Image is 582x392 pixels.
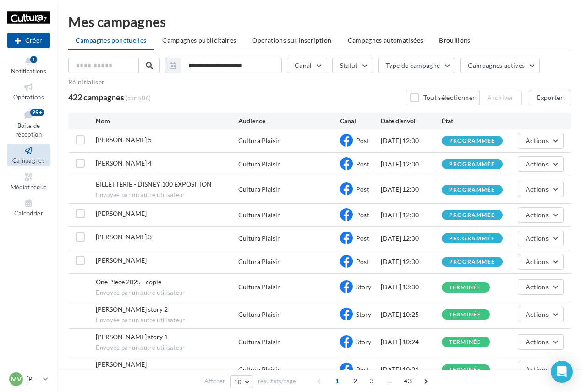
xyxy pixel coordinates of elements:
div: [DATE] 12:00 [381,136,442,145]
button: Type de campagne [378,58,456,73]
div: Cultura Plaisir [238,185,280,194]
div: Date d'envoi [381,116,442,126]
button: Actions [518,231,564,246]
span: Envoyée par un autre utilisateur [96,344,238,352]
span: Campagnes automatisées [348,36,423,44]
a: Calendrier [7,196,50,219]
div: terminée [449,339,481,345]
button: Campagnes actives [460,58,540,73]
button: Canal [287,58,327,73]
span: Operations sur inscription [252,36,331,44]
span: Envoyée par un autre utilisateur [96,191,238,199]
button: Notifications 1 [7,54,50,77]
span: One Piece 2025 - copie [96,278,161,286]
span: Dr Jimmy Mohamed story 1 [96,333,168,341]
span: 1 [330,374,345,388]
div: Open Intercom Messenger [551,361,573,383]
button: Créer [7,33,50,48]
span: Post [356,258,369,265]
button: 10 [230,375,253,388]
span: résultats/page [258,377,296,386]
button: Actions [518,133,564,149]
span: Campagnes actives [468,61,525,69]
div: terminée [449,367,481,373]
button: Archiver [479,90,522,105]
div: [DATE] 13:00 [381,282,442,292]
div: [DATE] 12:00 [381,185,442,194]
div: [DATE] 10:24 [381,337,442,347]
span: 2 [348,374,362,388]
span: Story [356,283,371,291]
span: Actions [526,211,549,219]
span: Dr Jimmy Mohamed [96,360,147,368]
span: Envoyée par un autre utilisateur [96,316,238,325]
span: Afficher [204,377,225,386]
div: Mes campagnes [68,15,571,28]
span: Campagnes publicitaires [162,36,236,44]
div: Cultura Plaisir [238,234,280,243]
span: 10 [234,378,242,386]
div: Cultura Plaisir [238,365,280,374]
span: BILLETTERIE - DISNEY 100 EXPOSITION [96,180,212,188]
div: Cultura Plaisir [238,337,280,347]
span: Actions [526,137,549,144]
div: [DATE] 12:00 [381,210,442,220]
div: Cultura Plaisir [238,257,280,266]
div: 99+ [30,109,44,116]
span: Philippe Brieallard 5 [96,136,152,144]
div: [DATE] 10:21 [381,365,442,374]
p: [PERSON_NAME] [27,375,39,384]
span: Médiathèque [11,183,47,191]
a: Médiathèque [7,170,50,193]
span: Philippe Brieallard 3 [96,233,152,241]
div: Cultura Plaisir [238,136,280,145]
span: Actions [526,234,549,242]
div: programmée [449,236,495,242]
span: Notifications [11,67,46,75]
div: [DATE] 12:00 [381,234,442,243]
div: [DATE] 12:00 [381,160,442,169]
span: Opérations [13,94,44,101]
div: programmée [449,212,495,218]
div: terminée [449,285,481,291]
span: Sonia Bessone [96,256,147,264]
button: Actions [518,334,564,350]
button: Actions [518,156,564,172]
span: Actions [526,365,549,373]
div: Canal [340,116,381,126]
button: Actions [518,254,564,270]
span: Anaïs Ziakovic [96,210,147,217]
div: [DATE] 10:25 [381,310,442,319]
button: Réinitialiser [68,78,105,86]
span: Post [356,137,369,144]
div: Cultura Plaisir [238,160,280,169]
div: Cultura Plaisir [238,210,280,220]
span: Actions [526,338,549,346]
span: Story [356,338,371,346]
a: Boîte de réception99+ [7,107,50,140]
div: Cultura Plaisir [238,310,280,319]
span: Actions [526,258,549,265]
span: 422 campagnes [68,92,124,102]
span: Actions [526,160,549,168]
span: Actions [526,283,549,291]
a: Campagnes [7,144,50,166]
button: Statut [332,58,373,73]
span: Boîte de réception [16,122,42,138]
button: Actions [518,207,564,223]
a: MV [PERSON_NAME] [7,370,50,388]
span: ... [382,374,397,388]
div: programmée [449,138,495,144]
span: Post [356,211,369,219]
button: Actions [518,182,564,197]
span: Post [356,365,369,373]
span: Actions [526,310,549,318]
span: Post [356,234,369,242]
div: programmée [449,187,495,193]
button: Tout sélectionner [406,90,479,105]
button: Actions [518,362,564,377]
div: Nouvelle campagne [7,33,50,48]
span: Calendrier [14,210,43,217]
span: Actions [526,185,549,193]
span: Campagnes [12,157,45,164]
